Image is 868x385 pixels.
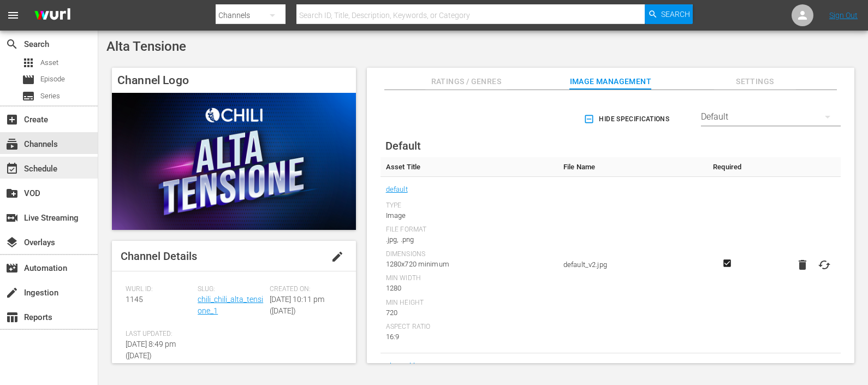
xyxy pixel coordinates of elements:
button: edit [324,244,350,270]
span: Series [22,90,35,103]
th: File Name [558,157,708,177]
span: Search [661,4,690,24]
span: Reports [5,311,19,324]
div: 16:9 [386,331,552,342]
span: [DATE] 10:11 pm ([DATE]) [270,295,324,315]
div: Default [701,102,841,132]
span: Alta Tensione [106,39,186,54]
div: File Format [386,226,552,234]
span: 1145 [126,295,143,304]
span: edit [331,250,344,263]
span: Wurl ID: [126,285,192,294]
span: Ingestion [5,286,19,299]
a: Sign Out [829,11,858,20]
div: Image [386,210,552,221]
span: Automation [5,262,19,275]
div: 720 [386,307,552,318]
span: Asset [22,56,35,69]
span: [DATE] 8:49 pm ([DATE]) [126,340,176,360]
span: Channel Details [121,250,197,263]
span: Created On: [270,285,336,294]
span: Settings [714,75,796,88]
span: Last Updated: [126,330,192,339]
div: Type [386,202,552,210]
span: menu [7,9,20,22]
span: Hide Specifications [586,114,669,125]
div: 1280x720 minimum [386,259,552,270]
img: Alta Tensione [112,93,356,230]
span: Episode [22,73,35,86]
span: Asset [40,57,58,68]
span: Create [5,113,19,126]
span: Live Streaming [5,211,19,224]
a: chili_chili_alta_tensione_1 [198,295,263,315]
span: Series [40,91,60,102]
button: Search [645,4,693,24]
a: channel-bug [386,359,425,373]
span: Overlays [5,236,19,249]
span: Ratings / Genres [425,75,507,88]
span: Search [5,38,19,51]
h4: Channel Logo [112,68,356,93]
span: Default [385,139,421,152]
span: Slug: [198,285,264,294]
div: Aspect Ratio [386,323,552,331]
th: Asset Title [381,157,558,177]
svg: Required [721,258,734,268]
div: Min Height [386,299,552,307]
button: Hide Specifications [581,104,674,134]
div: Dimensions [386,250,552,259]
td: default_v2.jpg [558,177,708,353]
div: Min Width [386,274,552,283]
div: .jpg, .png [386,234,552,245]
span: Channels [5,138,19,151]
a: default [386,182,408,197]
th: Required [708,157,747,177]
div: 1280 [386,283,552,294]
img: ans4CAIJ8jUAAAAAAAAAAAAAAAAAAAAAAAAgQb4GAAAAAAAAAAAAAAAAAAAAAAAAJMjXAAAAAAAAAAAAAAAAAAAAAAAAgAT5G... [26,3,79,28]
span: Schedule [5,162,19,175]
span: Episode [40,74,65,85]
span: VOD [5,187,19,200]
span: Image Management [569,75,651,88]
